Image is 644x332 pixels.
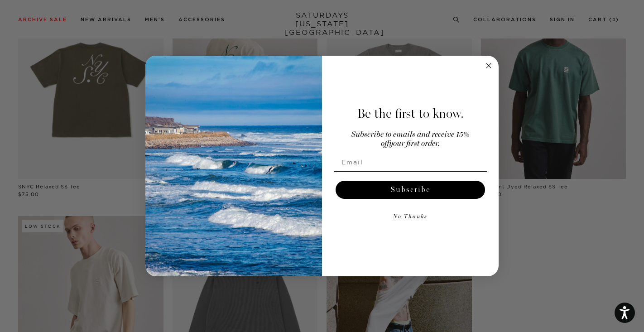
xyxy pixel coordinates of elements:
input: Email [334,153,487,171]
span: off [381,140,389,148]
img: 125c788d-000d-4f3e-b05a-1b92b2a23ec9.jpeg [145,56,322,277]
img: underline [334,171,487,172]
button: Close dialog [483,60,494,71]
span: Subscribe to emails and receive 15% [351,131,470,139]
span: Be the first to know. [357,106,464,121]
button: No Thanks [334,208,487,226]
span: your first order. [389,140,440,148]
button: Subscribe [336,181,485,199]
